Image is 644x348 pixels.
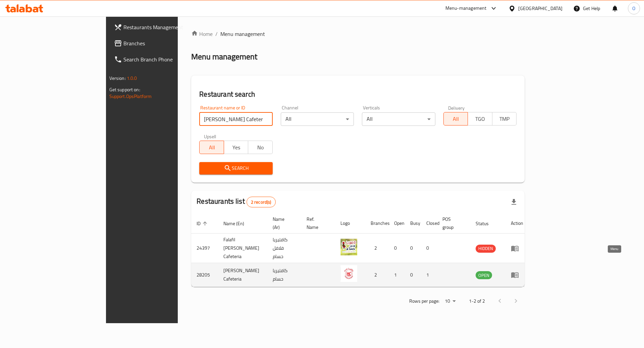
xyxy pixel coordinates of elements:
h2: Restaurant search [199,89,517,99]
a: Restaurants Management [109,19,214,35]
td: 0 [405,234,421,263]
span: OPEN [476,271,492,279]
h2: Restaurants list [197,196,275,207]
th: Busy [405,213,421,234]
div: Menu [511,244,523,252]
span: Yes [227,143,246,152]
span: Branches [123,39,208,47]
span: Search [205,164,267,172]
td: 2 [365,263,389,287]
span: Menu management [220,30,265,38]
td: 0 [405,263,421,287]
span: TGO [471,114,490,124]
p: Rows per page: [409,297,439,305]
span: HIDDEN [476,245,496,252]
th: Branches [365,213,389,234]
span: All [446,114,466,124]
label: Upsell [204,134,216,139]
a: Search Branch Phone [109,51,214,67]
span: Status [476,219,497,228]
td: 1 [421,263,437,287]
td: 2 [365,234,389,263]
table: enhanced table [191,213,529,287]
span: Name (Ar) [273,215,293,231]
span: Ref. Name [307,215,327,231]
div: Rows per page: [442,296,458,306]
span: Search Branch Phone [123,55,208,63]
span: TMP [495,114,514,124]
th: Logo [335,213,365,234]
div: All [362,112,435,126]
li: / [215,30,218,38]
input: Search for restaurant name or ID.. [199,112,273,126]
label: Delivery [448,105,465,110]
td: كافتيريا حسام [267,263,301,287]
td: كافتيريا فلافل حسام [267,234,301,263]
button: No [248,141,273,154]
div: Menu-management [445,4,487,12]
td: Falafil [PERSON_NAME] Cafeteria [218,234,267,263]
a: Support.OpsPlatform [109,92,152,101]
span: 1.0.0 [127,74,137,83]
div: OPEN [476,271,492,279]
nav: breadcrumb [191,30,525,38]
th: Open [389,213,405,234]
span: Name (En) [223,219,253,228]
span: Version: [109,74,126,83]
div: HIDDEN [476,245,496,253]
span: Restaurants Management [123,23,208,31]
td: 0 [389,234,405,263]
td: 0 [421,234,437,263]
button: TMP [492,112,517,126]
button: Yes [224,141,249,154]
div: [GEOGRAPHIC_DATA] [518,5,562,12]
span: ID [197,219,209,228]
td: [PERSON_NAME] Cafeteria [218,263,267,287]
span: All [202,143,221,152]
button: TGO [468,112,492,126]
div: All [281,112,354,126]
a: Branches [109,35,214,51]
th: Closed [421,213,437,234]
span: No [251,143,270,152]
span: POS group [442,215,462,231]
h2: Menu management [191,51,257,62]
button: All [443,112,468,126]
img: Falafil Husam Cafeteria [340,239,357,255]
span: O [632,5,635,12]
span: 2 record(s) [247,199,275,205]
img: Husam Cafeteria [340,265,357,282]
div: Export file [506,194,522,210]
td: 1 [389,263,405,287]
div: Total records count [247,197,276,207]
th: Action [505,213,529,234]
button: All [199,141,224,154]
button: Search [199,162,273,175]
span: Get support on: [109,85,140,94]
p: 1-2 of 2 [469,297,485,305]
